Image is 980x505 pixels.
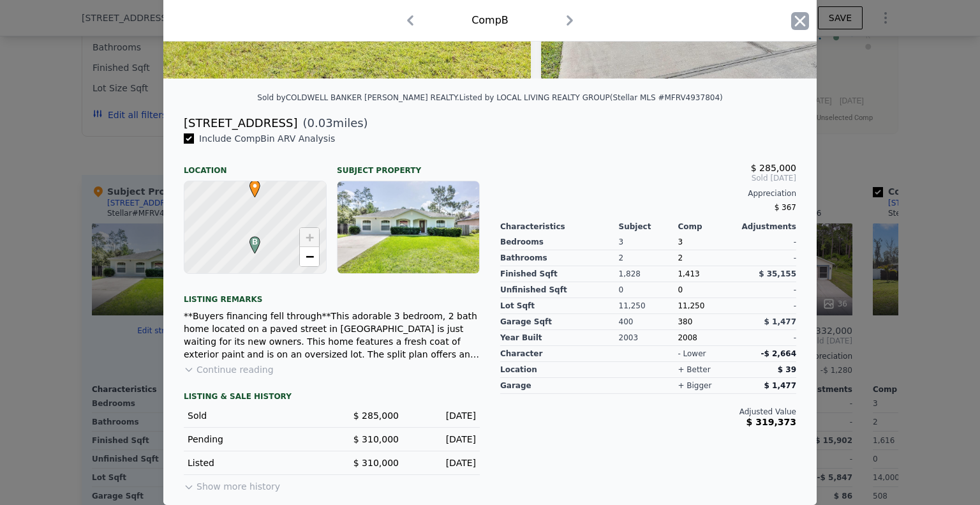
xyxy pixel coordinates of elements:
[353,458,399,468] span: $ 310,000
[184,391,480,404] div: LISTING & SALE HISTORY
[184,284,480,305] div: Listing remarks
[500,298,619,314] div: Lot Sqft
[500,188,796,199] div: Appreciation
[337,155,480,176] div: Subject Property
[500,173,796,183] span: Sold [DATE]
[678,222,737,232] div: Comp
[500,346,619,362] div: character
[746,417,796,427] span: $ 319,373
[764,317,796,326] span: $ 1,477
[184,363,274,376] button: Continue reading
[678,237,683,246] span: 3
[300,247,319,266] a: Zoom out
[619,222,678,232] div: Subject
[306,229,314,245] span: +
[678,330,737,346] div: 2008
[353,411,399,421] span: $ 285,000
[409,456,476,469] div: [DATE]
[619,314,678,330] div: 400
[188,433,322,446] div: Pending
[678,365,710,375] div: + better
[246,236,254,244] div: B
[300,228,319,247] a: Zoom in
[257,93,459,102] div: Sold by COLDWELL BANKER [PERSON_NAME] REALTY .
[500,282,619,298] div: Unfinished Sqft
[619,298,678,314] div: 11,250
[678,285,683,294] span: 0
[246,236,264,248] span: B
[737,250,796,266] div: -
[308,116,333,130] span: 0.03
[184,310,480,361] div: **Buyers financing fell through**This adorable 3 bedroom, 2 bath home located on a paved street i...
[619,266,678,282] div: 1,828
[184,475,280,493] button: Show more history
[678,381,711,391] div: + bigger
[194,133,340,144] span: Include Comp B in ARV Analysis
[188,409,322,422] div: Sold
[500,378,619,394] div: garage
[409,433,476,446] div: [DATE]
[246,180,254,188] div: •
[459,93,723,102] div: Listed by LOCAL LIVING REALTY GROUP (Stellar MLS #MFRV4937804)
[751,163,796,173] span: $ 285,000
[737,282,796,298] div: -
[500,362,619,378] div: location
[678,317,692,326] span: 380
[678,301,704,310] span: 11,250
[188,456,322,469] div: Listed
[500,330,619,346] div: Year Built
[500,314,619,330] div: Garage Sqft
[353,434,399,444] span: $ 310,000
[678,349,706,359] div: - lower
[409,409,476,422] div: [DATE]
[184,155,327,176] div: Location
[761,349,796,358] span: -$ 2,664
[764,381,796,390] span: $ 1,477
[619,330,678,346] div: 2003
[619,234,678,250] div: 3
[678,250,737,266] div: 2
[246,176,264,195] span: •
[619,250,678,266] div: 2
[775,203,796,212] span: $ 367
[619,282,678,298] div: 0
[737,298,796,314] div: -
[471,13,509,28] div: Comp B
[737,234,796,250] div: -
[297,114,367,132] span: ( miles)
[306,248,314,264] span: −
[184,114,297,132] div: [STREET_ADDRESS]
[500,266,619,282] div: Finished Sqft
[500,250,619,266] div: Bathrooms
[500,222,619,232] div: Characteristics
[737,222,796,232] div: Adjustments
[737,330,796,346] div: -
[500,407,796,417] div: Adjusted Value
[500,234,619,250] div: Bedrooms
[778,365,796,374] span: $ 39
[678,269,699,278] span: 1,413
[759,269,796,278] span: $ 35,155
